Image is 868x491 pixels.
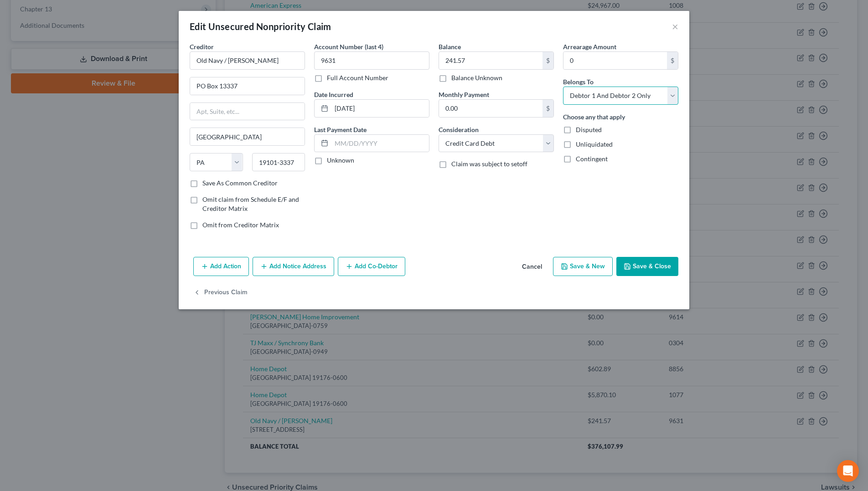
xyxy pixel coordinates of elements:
span: Disputed [576,126,602,133]
button: × [672,21,678,32]
input: Enter address... [190,77,305,95]
div: Edit Unsecured Nonpriority Claim [190,20,331,33]
label: Arrearage Amount [563,42,616,51]
label: Balance [439,42,461,51]
span: Claim was subject to setoff [451,160,527,168]
button: Save & Close [616,257,678,276]
div: $ [542,52,553,69]
input: 0.00 [563,52,667,69]
label: Date Incurred [314,90,353,99]
input: 0.00 [439,52,542,69]
label: Choose any that apply [563,112,625,122]
label: Balance Unknown [451,73,502,82]
span: Contingent [576,155,608,163]
label: Save As Common Creditor [202,179,278,188]
button: Save & New [553,257,613,276]
input: Apt, Suite, etc... [190,103,305,120]
button: Add Co-Debtor [338,257,405,276]
span: Creditor [190,43,214,51]
span: Belongs To [563,78,594,86]
input: Enter city... [190,128,305,145]
div: Open Intercom Messenger [837,460,859,482]
input: 0.00 [439,100,542,117]
span: Omit claim from Schedule E/F and Creditor Matrix [202,195,299,212]
input: MM/DD/YYYY [331,100,429,117]
div: $ [542,100,553,117]
input: Enter zip... [252,153,305,171]
button: Add Notice Address [253,257,334,276]
button: Cancel [515,258,549,276]
label: Last Payment Date [314,125,367,134]
input: XXXX [314,51,429,70]
input: MM/DD/YYYY [331,135,429,152]
button: Previous Claim [193,283,248,302]
label: Account Number (last 4) [314,42,383,51]
input: Search creditor by name... [190,51,305,70]
span: Unliquidated [576,140,613,148]
span: Omit from Creditor Matrix [202,221,279,229]
label: Monthly Payment [439,90,489,99]
label: Unknown [327,156,354,165]
button: Add Action [193,257,249,276]
div: $ [667,52,678,69]
label: Full Account Number [327,73,388,82]
label: Consideration [439,125,479,134]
